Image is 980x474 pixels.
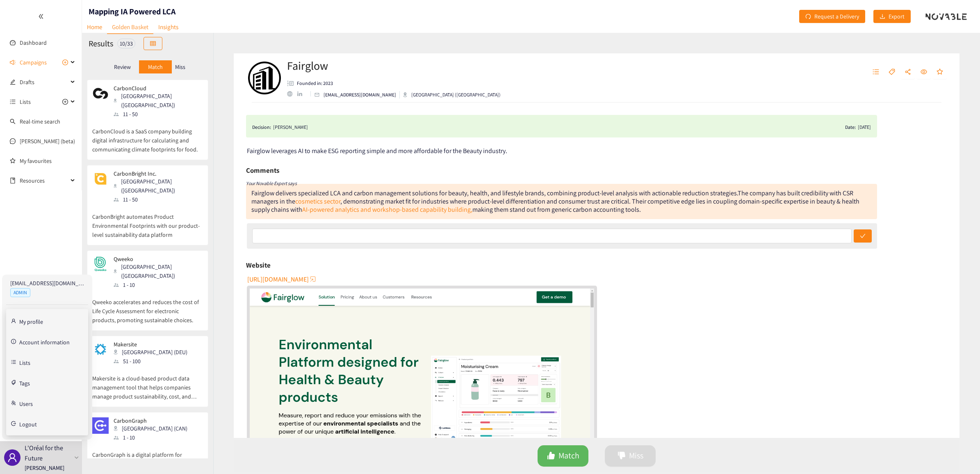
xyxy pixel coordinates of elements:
span: unordered-list [873,69,879,76]
img: Snapshot of the company's website [92,341,109,357]
button: redoRequest a Delivery [799,10,865,23]
span: table [150,41,156,47]
span: check [860,233,866,240]
button: eye [916,66,931,79]
span: Date: [845,123,856,131]
span: download [880,14,885,20]
a: Dashboard [20,39,47,46]
span: logout [11,421,16,426]
p: Qweeko [114,256,197,262]
span: like [547,451,555,461]
p: Match [148,64,163,70]
p: [EMAIL_ADDRESS][DOMAIN_NAME] [10,279,84,288]
a: website [287,91,297,96]
div: [PERSON_NAME] [273,123,308,131]
span: Miss [629,449,643,462]
div: [GEOGRAPHIC_DATA] (DEU) [114,348,192,357]
p: Makersite [114,341,187,348]
span: eye [921,69,927,76]
p: CarbonCloud [114,85,197,92]
a: Home [82,21,107,33]
a: Golden Basket [107,21,153,34]
a: My favourites [20,153,75,169]
a: Lists [19,358,30,366]
div: [GEOGRAPHIC_DATA] (CAN) [114,424,192,433]
span: Match [558,449,579,462]
li: Founded in year [287,80,333,87]
div: [GEOGRAPHIC_DATA] ([GEOGRAPHIC_DATA]) [114,262,202,280]
span: [URL][DOMAIN_NAME] [247,274,309,284]
a: Users [19,399,33,407]
span: Lists [20,94,31,110]
p: Review [114,64,131,70]
span: double-left [38,14,44,19]
p: CarbonBright Inc. [114,170,197,177]
div: 1 - 10 [114,433,192,442]
p: CarbonCloud is a SaaS company building digital infrastructure for calculating and communicating c... [92,119,203,154]
button: star [932,66,947,79]
span: ADMIN [10,288,30,297]
button: [URL][DOMAIN_NAME] [247,272,317,286]
span: edit [10,79,16,85]
h1: Mapping IA Powered LCA [89,6,175,17]
a: Insights [153,21,183,33]
span: dislike [618,451,626,461]
span: share-alt [905,69,911,76]
div: 11 - 50 [114,195,202,204]
img: Company Logo [248,62,281,94]
img: Snapshot of the company's website [92,256,109,272]
p: CarbonGraph [114,417,187,424]
span: redo [805,14,811,20]
span: plus-circle [62,60,68,65]
button: downloadExport [873,10,911,23]
p: [EMAIL_ADDRESS][DOMAIN_NAME] [324,91,396,98]
div: [GEOGRAPHIC_DATA] ([GEOGRAPHIC_DATA]) [403,91,501,98]
span: Logout [19,421,37,427]
span: unordered-list [10,99,16,105]
button: table [144,37,162,50]
span: Resources [20,172,68,189]
button: likeMatch [538,445,588,467]
a: [PERSON_NAME] (beta) [20,137,75,145]
div: [GEOGRAPHIC_DATA] ([GEOGRAPHIC_DATA]) [114,177,202,195]
span: star [937,69,943,76]
button: tag [884,66,899,79]
a: My profile [19,317,43,325]
span: tag [889,69,895,76]
span: Decision: [252,123,271,131]
p: CarbonBright automates Product Environmental Footprints with our product-level sustainability dat... [92,204,203,239]
img: Snapshot of the company's website [92,170,109,187]
span: Campaigns [20,54,47,71]
button: unordered-list [868,66,883,79]
p: Miss [175,64,185,70]
a: Tags [19,379,30,386]
p: Founded in: 2023 [297,80,333,87]
span: book [10,178,16,183]
a: AI-powered analytics and workshop-based capability building, [302,205,472,214]
span: Request a Delivery [814,12,859,21]
span: Drafts [20,74,68,90]
a: Real-time search [20,118,60,125]
h6: Website [246,259,271,271]
iframe: Chat Widget [847,385,980,474]
h2: Fairglow [287,57,501,74]
div: Widget de chat [847,385,980,474]
img: Snapshot of the company's website [92,85,109,101]
button: check [854,229,872,243]
a: Account information [19,338,70,345]
div: 10 / 33 [117,39,135,48]
h6: Comments [246,164,279,176]
a: linkedin [297,92,307,96]
div: Fairglow delivers specialized LCA and carbon management solutions for beauty, health, and lifesty... [251,189,859,214]
span: sound [10,60,16,65]
span: Fairglow leverages AI to make ESG reporting simple and more affordable for the Beauty industry. [247,147,507,155]
i: Your Novable Expert says [246,180,297,186]
div: 11 - 50 [114,110,202,119]
div: 51 - 100 [114,357,192,366]
div: 1 - 10 [114,280,202,289]
div: [GEOGRAPHIC_DATA] ([GEOGRAPHIC_DATA]) [114,92,202,110]
img: Snapshot of the company's website [92,417,109,434]
p: [PERSON_NAME] [25,463,64,472]
h2: Results [89,38,113,49]
span: plus-circle [62,99,68,105]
